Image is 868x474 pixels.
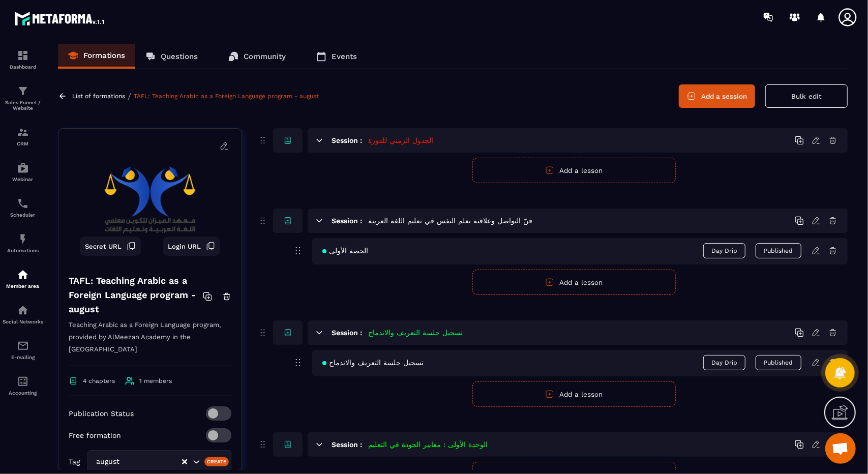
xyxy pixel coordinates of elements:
img: scheduler [17,197,29,210]
input: Search for option [130,456,181,467]
p: Dashboard [3,64,43,70]
a: TAFL: Teaching Arabic as a Foreign Language program - august [134,93,319,100]
button: Add a session [679,84,755,108]
img: email [17,340,29,352]
p: Member area [3,283,43,289]
p: Social Networks [3,319,43,324]
h4: TAFL: Teaching Arabic as a Foreign Language program - august [69,274,203,316]
h5: الجدول الزمني للدورة [368,135,433,145]
p: CRM [3,141,43,146]
a: schedulerschedulerScheduler [3,190,43,225]
img: formation [17,85,29,97]
p: Events [332,52,357,61]
a: Formations [58,44,135,69]
a: Community [218,44,296,69]
span: / [128,92,131,101]
button: Secret URL [80,236,141,256]
a: Questions [135,44,208,69]
a: automationsautomationsMember area [3,261,43,297]
span: تسجيل جلسة التعريف والاندماج [322,359,424,367]
h5: فنّ التواصل وعلاقته بعلم النفس في تعليم اللغة العربية [368,216,532,226]
img: formation [17,49,29,62]
span: 4 chapters [83,377,115,384]
p: Webinar [3,176,43,182]
a: formationformationDashboard [3,42,43,77]
a: Ouvrir le chat [825,433,856,464]
p: Accounting [3,390,43,396]
a: automationsautomationsWebinar [3,154,43,190]
a: emailemailE-mailing [3,332,43,368]
h5: الوحدة الأولى : معايير الجودة في التعليم [368,439,488,450]
p: Questions [161,52,198,61]
button: Add a lesson [472,158,676,183]
a: formationformationSales Funnel / Website [3,77,43,118]
p: Formations [83,51,125,60]
div: Search for option [87,450,231,473]
button: Published [756,355,801,370]
h6: Session : [332,217,362,225]
span: Day Drip [703,355,745,370]
a: accountantaccountantAccounting [3,368,43,403]
span: Secret URL [85,243,122,250]
img: social-network [17,304,29,316]
img: formation [17,126,29,138]
h6: Session : [332,329,362,337]
a: formationformationCRM [3,118,43,154]
img: logo [14,9,106,27]
img: automations [17,269,29,281]
img: automations [17,162,29,174]
a: social-networksocial-networkSocial Networks [3,297,43,332]
p: Community [244,52,286,61]
img: accountant [17,375,29,388]
button: Clear Selected [182,458,187,466]
h6: Session : [332,440,362,449]
a: automationsautomationsAutomations [3,225,43,261]
h5: تسجيل جلسة التعريف والاندماج [368,328,463,338]
span: Login URL [168,243,201,250]
img: automations [17,233,29,245]
p: Tag [69,458,80,466]
button: Bulk edit [765,84,848,108]
p: Scheduler [3,212,43,218]
button: Published [756,243,801,258]
button: Add a lesson [472,270,676,295]
p: Sales Funnel / Website [3,100,43,111]
a: List of formations [72,93,125,100]
a: Events [306,44,367,69]
p: Free formation [69,431,121,439]
h6: Session : [332,136,362,144]
p: Teaching Arabic as a Foreign Language program, provided by AlMeezan Academy in the [GEOGRAPHIC_DATA] [69,319,231,366]
span: 1 members [139,377,172,384]
span: الحصة الأولى [322,247,368,255]
p: Publication Status [69,409,134,418]
img: background [66,136,234,263]
button: Login URL [163,236,220,256]
span: Day Drip [703,243,745,258]
button: Add a lesson [472,381,676,407]
div: Create [204,457,229,466]
p: Automations [3,248,43,253]
span: august [94,456,130,467]
p: E-mailing [3,354,43,360]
